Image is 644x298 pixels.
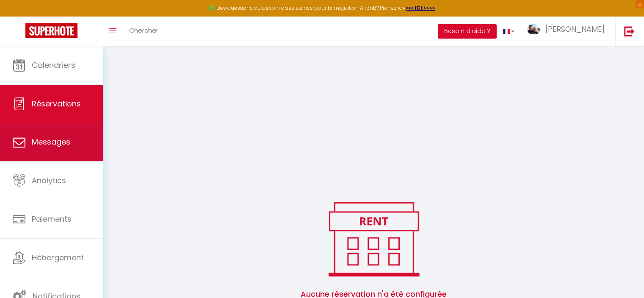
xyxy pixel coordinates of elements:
[624,26,635,36] img: logout
[32,98,81,109] span: Réservations
[129,26,158,35] span: Chercher
[320,198,428,280] img: rent.png
[32,252,84,263] span: Hébergement
[527,24,540,35] img: ...
[32,60,75,70] span: Calendriers
[438,24,497,39] button: Besoin d'aide ?
[545,24,605,34] span: [PERSON_NAME]
[32,136,70,147] span: Messages
[25,23,77,38] img: Super Booking
[406,4,435,11] a: >>> ICI <<<<
[32,175,66,186] span: Analytics
[32,214,72,224] span: Paiements
[123,17,165,46] a: Chercher
[521,17,615,46] a: ... [PERSON_NAME]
